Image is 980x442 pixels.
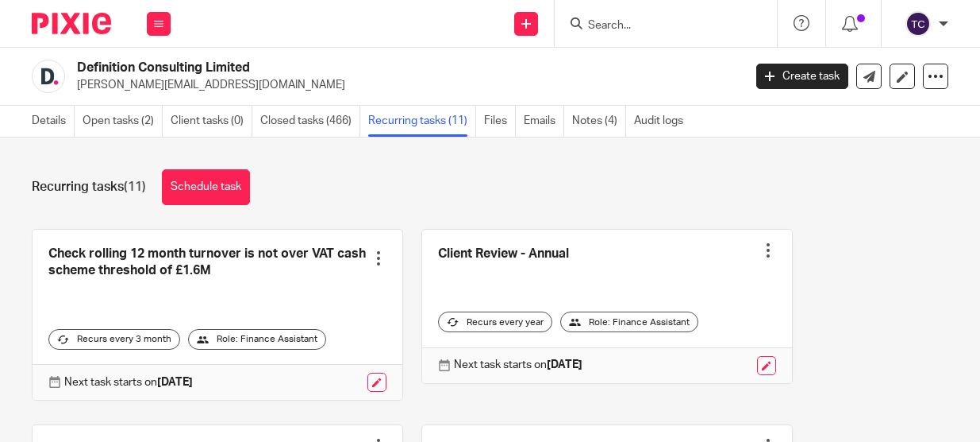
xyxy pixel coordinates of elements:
a: Create task [756,64,848,89]
a: Files [484,106,516,137]
a: Schedule task [162,169,250,205]
span: (11) [124,180,146,193]
a: Details [32,106,75,137]
a: Closed tasks (466) [260,106,360,137]
a: Open tasks (2) [83,106,163,137]
a: Notes (4) [572,106,626,137]
a: Recurring tasks (11) [368,106,476,137]
div: Recurs every 3 month [48,329,180,350]
a: Audit logs [634,106,691,137]
div: Role: Finance Assistant [188,329,326,350]
h2: Definition Consulting Limited [77,60,601,76]
a: Emails [524,106,564,137]
strong: [DATE] [157,377,193,388]
p: Next task starts on [454,357,582,373]
strong: [DATE] [547,359,582,370]
p: [PERSON_NAME][EMAIL_ADDRESS][DOMAIN_NAME] [77,77,732,93]
div: Role: Finance Assistant [560,312,698,332]
img: svg%3E [905,11,931,37]
input: Search [586,19,729,33]
a: Client tasks (0) [171,106,252,137]
img: definition_consulting_limited_logo.jpg [32,60,65,93]
div: Recurs every year [438,312,552,332]
h1: Recurring tasks [32,179,146,196]
img: Pixie [32,13,111,34]
p: Next task starts on [64,374,193,390]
